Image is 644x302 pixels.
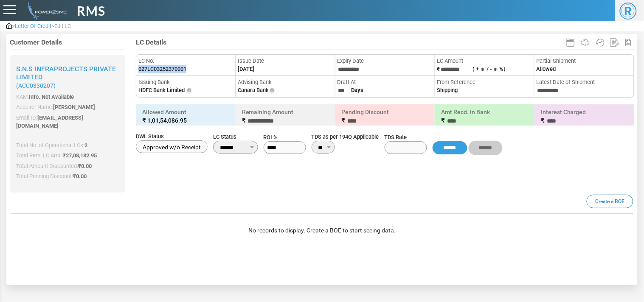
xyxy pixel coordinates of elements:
[342,117,346,124] span: ₹
[537,57,632,65] span: Partial Shipment
[11,226,633,235] div: No records to display. Create a BOE to start seeing data.
[186,87,193,94] img: Info
[138,57,233,65] span: LC No.
[437,106,532,127] h6: Amt Recd. in Bank
[63,152,97,159] span: ₹
[138,65,186,73] label: 027LC03252370001
[437,78,532,87] span: From Reference
[312,133,379,141] span: TDS as per 194Q Applicable
[541,117,545,124] span: ₹
[213,133,258,141] span: LC Status
[385,133,427,142] span: TDS Rate
[84,142,87,148] span: 2
[437,86,458,95] label: Shipping
[16,115,83,129] span: [EMAIL_ADDRESS][DOMAIN_NAME]
[479,65,487,74] input: ( +/ -%)
[337,57,432,65] span: Expiry Date
[352,87,364,93] strong: Days
[537,106,632,127] h6: Interest Charged
[620,3,637,20] span: R
[492,65,499,74] input: ( +/ -%)
[337,106,433,127] h6: Pending Discount
[441,117,445,124] span: ₹
[10,38,125,46] h4: Customer Details
[537,78,632,87] span: Latest Date of Shipment
[337,78,432,87] span: Draft At
[435,55,534,76] li: ₹
[16,93,119,101] p: KAM:
[76,173,87,179] span: 0.00
[136,132,208,141] span: DWL Status
[238,78,332,87] span: Advising Bank
[138,78,233,87] span: Issuing Bank
[78,163,92,169] span: ₹
[16,162,119,171] p: Total Amount Discounted:
[25,2,67,20] img: admin
[53,104,95,110] span: [PERSON_NAME]
[472,66,506,72] label: ( + / - %)
[16,151,119,160] p: Total Rem. LC Amt.:
[16,103,119,112] p: Acquirer Name:
[16,82,119,89] small: (ACC0330207)
[142,116,229,125] small: ₹ 1,01,54,086.95
[238,57,332,65] span: Issue Date
[264,133,306,142] span: ROI %
[54,23,71,29] span: Edit LC
[238,65,254,73] label: [DATE]
[587,195,633,208] a: Create a BOE
[138,86,185,95] label: HDFC Bank Limited
[136,38,634,46] h4: LC Details
[238,106,333,127] h6: Remaining Amount
[437,57,532,65] span: LC Amount
[16,114,119,130] p: Email ID:
[238,86,269,95] label: Canara Bank
[16,172,119,181] p: Total Pending Discount:
[242,117,246,124] span: ₹
[73,173,87,179] span: ₹
[15,23,51,29] span: Letter Of Credit
[77,1,106,20] span: RMS
[6,23,12,29] img: admin
[537,65,556,73] label: Allowed
[269,87,276,94] img: Info
[138,106,233,126] h6: Allowed Amount
[136,140,208,153] label: Approved w/o Receipt
[81,163,92,169] span: 0.00
[16,141,119,150] p: Total No. of Operational LCs:
[66,152,97,159] span: 27,08,182.95
[16,65,119,89] h2: S.n.s Infraprojects Private Limited
[29,94,74,100] span: Info. Not Available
